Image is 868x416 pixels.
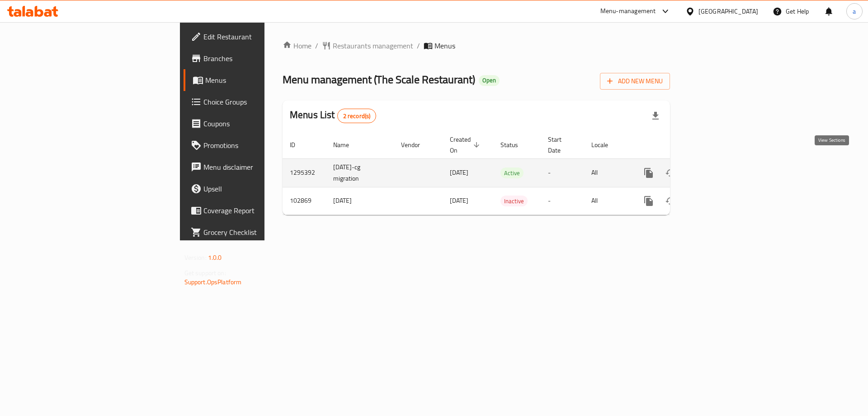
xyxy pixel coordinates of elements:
[638,162,660,184] button: more
[417,40,420,51] li: /
[548,134,573,156] span: Start Date
[584,158,631,187] td: All
[500,167,524,178] div: Active
[600,73,670,90] button: Add New Menu
[283,40,670,51] nav: breadcrumb
[283,131,732,215] table: enhanced table
[591,139,620,150] span: Locale
[401,139,432,150] span: Vendor
[434,40,455,51] span: Menus
[333,40,413,51] span: Restaurants management
[584,187,631,215] td: All
[203,31,318,42] span: Edit Restaurant
[607,76,663,87] span: Add New Menu
[184,200,325,221] a: Coverage Report
[184,113,325,134] a: Coupons
[184,267,226,279] span: Get support on:
[645,105,666,127] div: Export file
[203,140,318,151] span: Promotions
[203,205,318,216] span: Coverage Report
[203,227,318,238] span: Grocery Checklist
[184,26,325,48] a: Edit Restaurant
[283,69,475,90] span: Menu management ( The Scale Restaurant )
[333,139,361,150] span: Name
[203,53,318,64] span: Branches
[338,112,376,120] span: 2 record(s)
[203,162,318,172] span: Menu disclaimer
[450,167,468,178] span: [DATE]
[184,178,325,200] a: Upsell
[337,109,377,123] div: Total records count
[205,75,318,86] span: Menus
[479,77,500,84] span: Open
[184,134,325,156] a: Promotions
[184,276,242,288] a: Support.OpsPlatform
[500,196,528,206] span: Inactive
[541,158,584,187] td: -
[698,6,758,16] div: [GEOGRAPHIC_DATA]
[203,96,318,107] span: Choice Groups
[184,156,325,178] a: Menu disclaimer
[184,252,207,263] span: Version:
[184,48,325,69] a: Branches
[184,221,325,243] a: Grocery Checklist
[600,6,656,17] div: Menu-management
[450,195,468,206] span: [DATE]
[203,118,318,129] span: Coupons
[322,40,413,51] a: Restaurants management
[541,187,584,215] td: -
[638,190,660,212] button: more
[326,158,394,187] td: [DATE]-cg migration
[660,190,681,212] button: Change Status
[184,69,325,91] a: Menus
[479,75,500,86] div: Open
[184,91,325,113] a: Choice Groups
[326,187,394,215] td: [DATE]
[631,131,732,159] th: Actions
[290,108,376,123] h2: Menus List
[500,168,524,178] span: Active
[450,134,482,156] span: Created On
[500,196,528,206] div: Inactive
[853,6,856,16] span: a
[290,139,307,150] span: ID
[208,252,222,263] span: 1.0.0
[203,183,318,194] span: Upsell
[500,139,530,150] span: Status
